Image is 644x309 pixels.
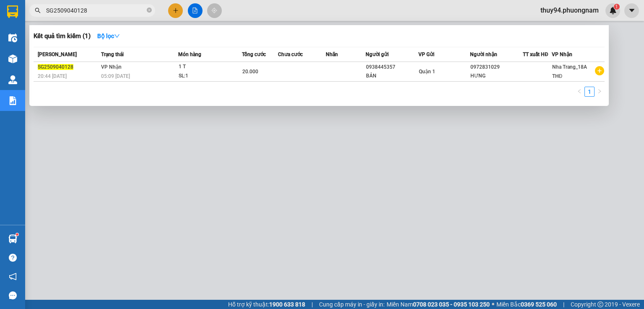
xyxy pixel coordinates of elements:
[34,32,91,41] h3: Kết quả tìm kiếm ( 1 )
[91,29,127,43] button: Bộ lọcdown
[552,51,572,57] span: VP Nhận
[147,7,152,15] span: close-circle
[366,63,418,72] div: 0938445357
[9,291,17,299] span: message
[419,69,435,75] span: Quận 1
[38,51,77,57] span: [PERSON_NAME]
[574,87,584,97] button: left
[577,89,582,94] span: left
[101,64,122,70] span: VP Nhận
[595,87,605,97] button: right
[595,66,604,75] span: plus-circle
[38,64,73,70] span: SG2509040128
[8,75,17,84] img: warehouse-icon
[523,51,548,57] span: TT xuất HĐ
[326,51,338,57] span: Nhãn
[38,73,67,79] span: 20:44 [DATE]
[114,33,120,39] span: down
[46,6,145,15] input: Tìm tên, số ĐT hoặc mã đơn
[552,64,587,79] span: Nha Trang_18A THĐ
[597,89,602,94] span: right
[7,5,18,18] img: logo-vxr
[147,8,152,13] span: close-circle
[179,62,241,72] div: 1 T
[470,51,497,57] span: Người nhận
[9,254,17,262] span: question-circle
[9,273,17,281] span: notification
[242,69,258,75] span: 20.000
[8,54,17,63] img: warehouse-icon
[101,51,124,57] span: Trạng thái
[585,87,594,96] a: 1
[574,87,584,97] li: Previous Page
[179,72,241,81] div: SL: 1
[366,72,418,80] div: BẢN
[16,233,18,236] sup: 1
[278,51,303,57] span: Chưa cước
[178,51,201,57] span: Món hàng
[584,87,595,97] li: 1
[595,87,605,97] li: Next Page
[8,96,17,105] img: solution-icon
[8,234,17,243] img: warehouse-icon
[470,63,522,72] div: 0972831029
[470,72,522,80] div: HƯNG
[35,8,41,13] span: search
[97,33,120,39] strong: Bộ lọc
[101,73,130,79] span: 05:09 [DATE]
[366,51,389,57] span: Người gửi
[242,51,266,57] span: Tổng cước
[418,51,434,57] span: VP Gửi
[8,33,17,42] img: warehouse-icon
